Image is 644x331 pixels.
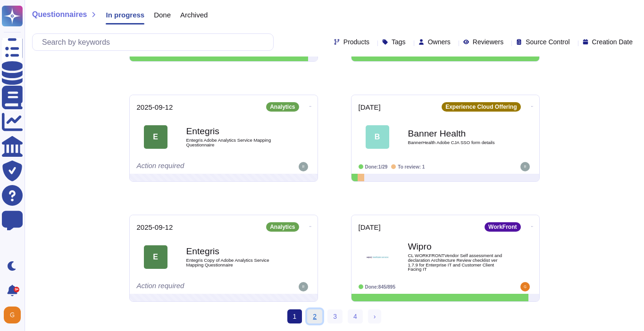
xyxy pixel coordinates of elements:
[408,253,502,271] span: CL WORKFRONTVendor Self assessment and declaration Architecture Review checklist ver 1.7.9 for En...
[32,11,87,18] span: Questionnaires
[592,39,633,45] span: Creation Date
[348,309,363,323] a: 4
[137,162,252,171] div: Action required
[365,284,396,290] span: Done: 845/895
[442,102,520,112] div: Experience Cloud Offering
[4,307,21,323] img: user
[343,39,369,45] span: Products
[408,242,502,251] b: Wipro
[106,11,144,18] span: In progress
[186,138,281,147] span: Entegris Adobe Analytics Service Mapping Questionnaire
[408,140,502,145] span: BannerHealth Adobe CJA SSO form details
[299,162,308,171] img: user
[392,39,406,45] span: Tags
[154,11,171,18] span: Done
[359,224,381,231] span: [DATE]
[14,287,19,292] div: 9+
[520,162,530,171] img: user
[186,247,281,256] b: Entegris
[137,282,252,291] div: Action required
[144,125,167,149] div: E
[526,39,569,45] span: Source Control
[366,245,389,269] img: Logo
[37,34,273,50] input: Search by keywords
[520,282,530,291] img: user
[473,39,503,45] span: Reviewers
[180,11,208,18] span: Archived
[144,245,167,269] div: E
[186,258,281,267] span: Entegris Copy of Adobe Analytics Service Mapping Questionnaire
[366,125,389,149] div: B
[359,104,381,111] span: [DATE]
[186,127,281,136] b: Entegris
[408,129,502,138] b: Banner Health
[307,309,322,323] a: 2
[137,224,173,231] span: 2025-09-12
[485,222,520,232] div: WorkFront
[287,309,302,323] span: 1
[266,102,299,112] div: Analytics
[398,164,425,170] span: To review: 1
[365,164,388,170] span: Done: 1/29
[374,313,376,320] span: ›
[299,282,308,291] img: user
[2,305,27,325] button: user
[428,39,451,45] span: Owners
[137,104,173,111] span: 2025-09-12
[327,309,343,323] a: 3
[266,222,299,232] div: Analytics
